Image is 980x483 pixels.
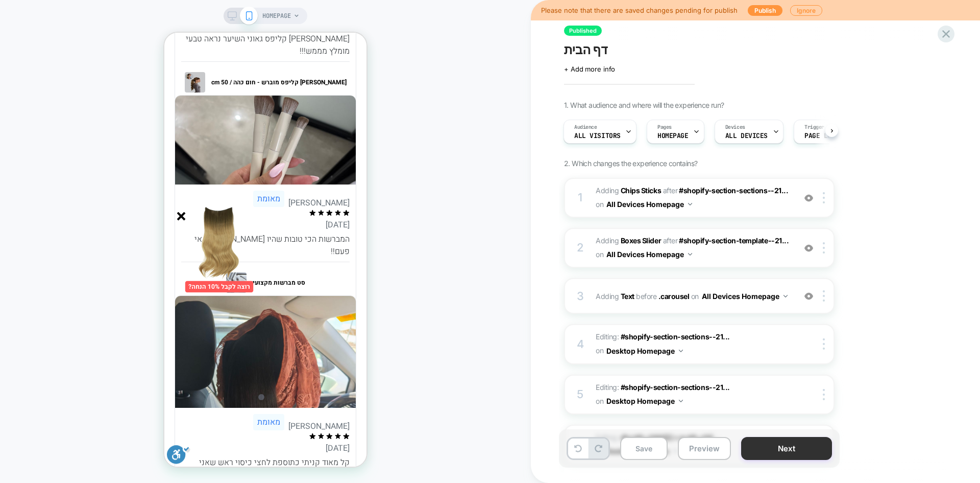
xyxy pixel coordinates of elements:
span: on [596,198,603,211]
button: Next [741,437,832,460]
span: on [596,395,603,407]
button: All Devices Homepage [606,247,692,262]
img: down arrow [679,350,683,352]
div: 4 [575,334,585,355]
span: #shopify-section-sections--21... [679,186,788,195]
span: .carousel [658,292,690,301]
span: on [596,248,603,261]
span: Adding [596,236,661,245]
img: crossed eye [804,292,813,301]
img: crossed eye [804,194,813,202]
span: + Add more info [564,65,615,73]
span: דף הבית [564,42,608,57]
b: Boxes Slider [621,236,661,245]
span: AFTER [663,236,678,245]
span: ALL DEVICES [725,132,768,140]
span: Audience [574,124,597,131]
span: Published [564,26,602,36]
button: Save [620,437,668,460]
img: down arrow [679,400,683,402]
span: HOMEPAGE [657,132,689,140]
span: on [691,290,699,303]
span: All Visitors [574,132,621,140]
button: Publish [748,5,782,16]
button: All Devices Homepage [606,197,692,212]
div: 5 [575,384,585,405]
span: AFTER [663,186,678,195]
img: crossed eye [804,244,813,252]
span: #shopify-section-sections--21... [621,332,730,341]
span: Adding [596,292,634,301]
button: Desktop Homepage [606,394,683,408]
span: HOMEPAGE [262,8,291,24]
img: close [823,389,825,400]
img: close [823,242,825,254]
span: #shopify-section-sections--21... [621,383,730,392]
span: #shopify-section-template--21... [679,236,789,245]
img: close [823,192,825,203]
span: Editing : [596,330,790,358]
img: down arrow [688,203,692,205]
img: down arrow [783,295,788,297]
img: close [823,338,825,350]
span: on [596,344,603,357]
b: Text [621,292,634,301]
span: 2. Which changes the experience contains? [564,159,697,168]
span: Editing : [596,381,790,408]
img: close [823,290,825,302]
span: BEFORE [636,292,656,301]
span: Adding [596,186,661,195]
button: סרגל נגישות [3,412,26,434]
span: Trigger [804,124,824,131]
button: Desktop Homepage [606,343,683,358]
span: Devices [725,124,745,131]
div: 1 [575,188,585,208]
div: 2 [575,238,585,258]
img: down arrow [688,253,692,256]
span: Pages [657,124,672,131]
b: Chips Sticks [621,186,661,195]
span: Page Load [804,132,839,140]
span: 1. What audience and where will the experience run? [564,101,724,109]
button: All Devices Homepage [702,289,788,304]
button: Ignore [790,5,822,16]
div: 3 [575,286,585,307]
button: Preview [678,437,731,460]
